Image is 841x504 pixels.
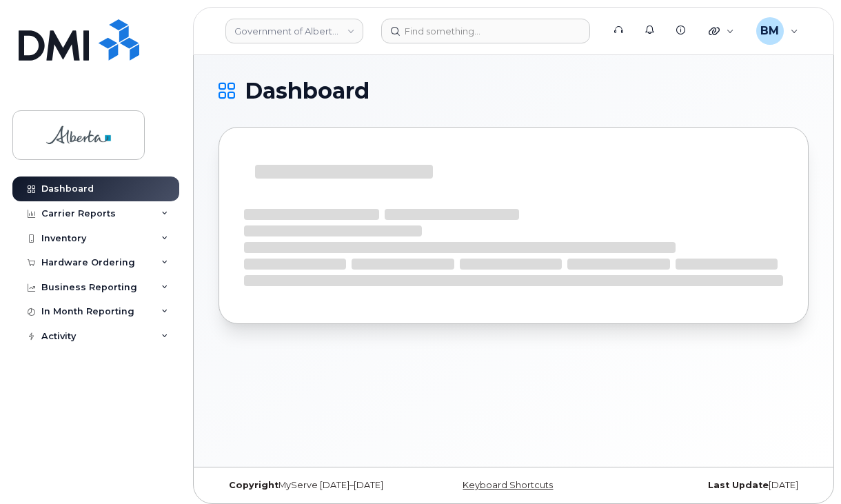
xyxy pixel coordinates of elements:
[245,81,369,101] span: Dashboard
[612,480,809,491] div: [DATE]
[229,480,278,490] strong: Copyright
[463,480,553,490] a: Keyboard Shortcuts
[219,480,415,491] div: MyServe [DATE]–[DATE]
[708,480,769,490] strong: Last Update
